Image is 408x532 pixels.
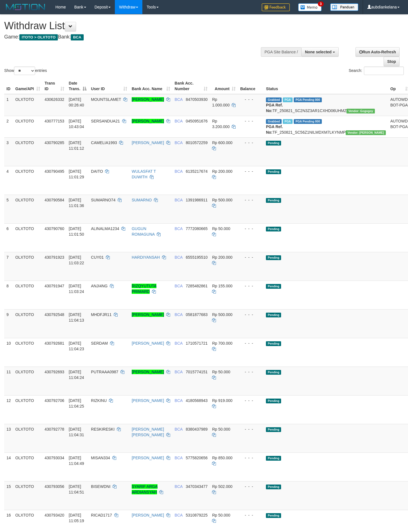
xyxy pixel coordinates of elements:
[175,255,183,260] span: BCA
[4,78,13,94] th: ID
[186,513,208,517] span: Copy 5310879225 to clipboard
[240,226,261,231] div: - - -
[349,67,404,75] label: Search:
[91,97,121,102] span: MOUNTSLAMET
[13,116,42,137] td: OLXTOTO
[240,283,261,289] div: - - -
[283,97,293,102] span: Marked by aubasegaf
[69,119,84,129] span: [DATE] 10:43:04
[186,370,208,374] span: Copy 7015774151 to clipboard
[13,252,42,281] td: OLXTOTO
[212,484,232,489] span: Rp 502.000
[175,226,183,231] span: BCA
[212,140,232,145] span: Rp 600.000
[91,226,119,231] span: ALINALMA1234
[71,34,83,40] span: BCA
[45,341,64,345] span: 430792681
[266,103,283,113] b: PGA Ref. No:
[4,252,13,281] td: 7
[261,47,301,57] div: PGA Site Balance /
[240,340,261,346] div: - - -
[4,481,13,510] td: 15
[14,67,35,75] select: Showentries
[45,169,64,174] span: 430790495
[45,255,64,260] span: 430791923
[264,94,388,116] td: TF_250821_SC2N3Z3AR1CXHD06UHMZ
[266,97,282,102] span: Grabbed
[186,284,208,288] span: Copy 7285482861 to clipboard
[91,169,103,174] span: DAITO
[13,223,42,252] td: OLXTOTO
[13,338,42,367] td: OLXTOTO
[13,481,42,510] td: OLXTOTO
[4,67,47,75] label: Show entries
[13,166,42,195] td: OLXTOTO
[186,169,208,174] span: Copy 6135217674 to clipboard
[262,3,290,11] img: Feedback.jpg
[132,398,164,403] a: [PERSON_NAME]
[132,456,164,460] a: [PERSON_NAME]
[132,97,164,102] a: [PERSON_NAME]
[69,169,84,179] span: [DATE] 11:01:29
[69,312,84,322] span: [DATE] 11:04:13
[69,484,84,494] span: [DATE] 11:04:51
[69,140,84,151] span: [DATE] 11:01:12
[91,255,104,260] span: CUY01
[91,427,115,431] span: RESKIRESKI
[175,140,183,145] span: BCA
[186,427,208,431] span: Copy 8380437989 to clipboard
[13,137,42,166] td: OLXTOTO
[132,513,164,517] a: [PERSON_NAME]
[175,427,183,431] span: BCA
[240,140,261,145] div: - - -
[45,484,64,489] span: 430793056
[69,198,84,208] span: [DATE] 11:01:36
[69,398,84,408] span: [DATE] 11:04:25
[212,398,232,403] span: Rp 919.000
[266,169,281,174] span: Pending
[186,226,208,231] span: Copy 7772080665 to clipboard
[266,255,281,260] span: Pending
[4,453,13,481] td: 14
[132,140,164,145] a: [PERSON_NAME]
[240,512,261,518] div: - - -
[212,370,230,374] span: Rp 50.000
[175,398,183,403] span: BCA
[212,284,232,288] span: Rp 155.000
[212,312,232,317] span: Rp 500.000
[175,97,183,102] span: BCA
[186,456,208,460] span: Copy 5775820656 to clipboard
[4,395,13,424] td: 12
[13,395,42,424] td: OLXTOTO
[45,119,64,123] span: 430777153
[13,78,42,94] th: Game/API: activate to sort column ascending
[175,284,183,288] span: BCA
[91,140,117,145] span: CAMELIA1993
[13,424,42,453] td: OLXTOTO
[69,513,84,523] span: [DATE] 11:05:19
[240,97,261,102] div: - - -
[69,427,84,437] span: [DATE] 11:04:31
[89,78,129,94] th: User ID: activate to sort column ascending
[175,456,183,460] span: BCA
[175,484,183,489] span: BCA
[298,3,322,11] img: Button%20Memo.svg
[266,456,281,461] span: Pending
[186,484,208,489] span: Copy 3470343477 to clipboard
[129,78,172,94] th: Bank Acc. Name: activate to sort column ascending
[266,198,281,203] span: Pending
[240,312,261,317] div: - - -
[91,284,108,288] span: ANJI4NG
[69,456,84,466] span: [DATE] 11:04:49
[132,198,152,202] a: SUMARNO
[186,140,208,145] span: Copy 8010572259 to clipboard
[91,484,110,489] span: BISEWDNI
[45,97,64,102] span: 430626332
[186,255,208,260] span: Copy 6555195510 to clipboard
[212,456,232,460] span: Rp 850.000
[240,484,261,489] div: - - -
[45,513,64,517] span: 430793420
[4,367,13,395] td: 11
[266,227,281,231] span: Pending
[91,341,108,345] span: SERDAM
